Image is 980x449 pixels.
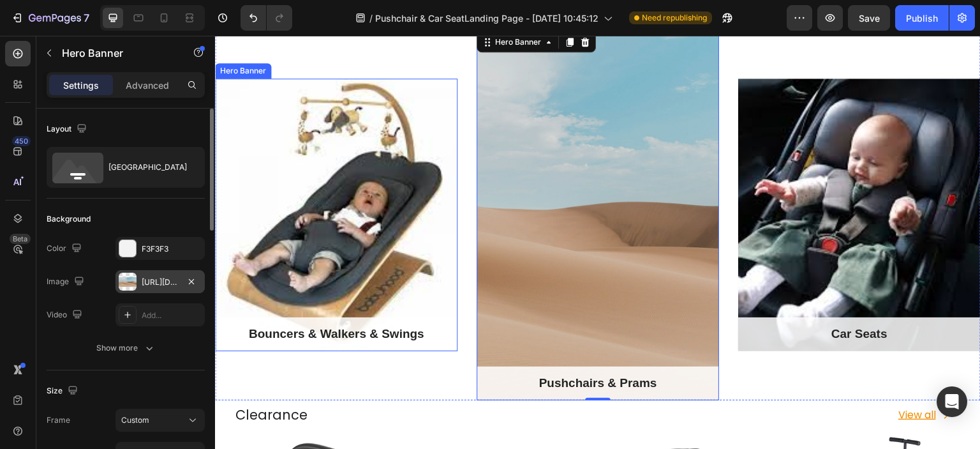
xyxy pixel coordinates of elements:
div: Hero Banner [278,1,329,12]
p: View all [683,373,721,386]
div: Image [47,273,87,291]
a: Car Seats [616,291,672,305]
div: [GEOGRAPHIC_DATA] [108,153,186,182]
div: Publish [906,11,938,25]
div: Open Intercom Messenger [937,386,967,417]
div: Add... [142,310,202,321]
button: Save [848,5,890,31]
div: Undo/Redo [241,5,292,31]
span: / [369,11,373,25]
p: Settings [63,79,99,92]
p: Hero Banner [62,45,170,61]
div: F3F3F3 [142,243,202,255]
p: Clearance [20,370,372,388]
button: Custom [115,409,205,432]
div: Overlay [523,43,766,316]
div: Show more [96,342,156,354]
p: 7 [84,10,89,26]
div: Background Image [523,43,766,316]
span: Save [859,13,880,24]
div: Size [47,383,80,400]
a: Pushchairs & Prams [324,340,442,354]
div: [URL][DOMAIN_NAME] [142,277,179,288]
div: Video [47,307,85,324]
div: Color [47,240,84,257]
p: Advanced [126,79,169,92]
button: Publish [895,5,949,31]
button: Show more [47,337,205,360]
div: Layout [47,121,89,138]
button: 7 [5,5,95,31]
label: Frame [47,415,70,426]
div: Beta [10,234,31,244]
iframe: Design area [215,36,980,449]
span: Custom [121,415,149,426]
a: View all [673,367,746,393]
div: Background [47,213,91,225]
span: Pushchair & Car SeatLanding Page - [DATE] 10:45:12 [375,11,598,25]
span: Need republishing [642,12,707,24]
div: 450 [12,136,31,146]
